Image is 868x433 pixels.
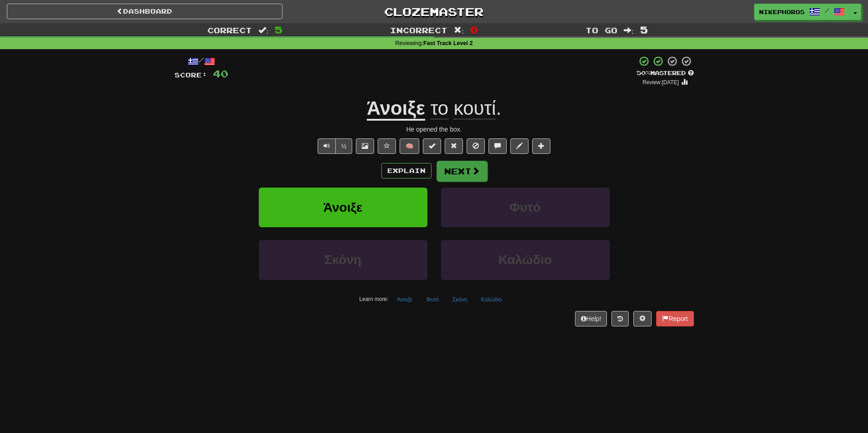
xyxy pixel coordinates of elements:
a: Nikephoros / [754,4,850,20]
button: Άνοιξε [392,293,418,306]
div: Mastered [637,69,694,77]
span: Άνοιξε [324,200,362,214]
span: : [624,26,634,34]
span: κουτί [454,97,496,119]
button: Add to collection (alt+a) [532,138,550,154]
button: Άνοιξε [259,188,427,227]
div: / [175,56,228,67]
button: Play sentence audio (ctl+space) [318,138,336,154]
button: Favorite sentence (alt+f) [378,138,396,154]
span: Score: [175,71,207,79]
button: Φυτό [421,293,444,306]
span: 50 % [637,69,650,76]
button: Σκόνη [447,293,473,306]
span: Σκόνη [324,253,361,267]
button: Φυτό [441,188,610,227]
button: ½ [335,138,353,154]
span: 5 [275,24,282,35]
button: Report [656,311,693,326]
button: Καλώδιο [476,293,507,306]
span: Καλώδιο [498,253,552,267]
button: Next [437,161,488,182]
span: 5 [640,24,648,35]
small: Review: [DATE] [642,79,679,86]
span: / [825,7,829,14]
small: Learn more: [359,296,388,302]
span: Nikephoros [759,8,805,16]
button: Round history (alt+y) [611,311,629,326]
button: Edit sentence (alt+d) [510,138,529,154]
span: το [431,97,448,119]
span: 40 [213,68,228,79]
button: Set this sentence to 100% Mastered (alt+m) [423,138,441,154]
div: He opened the box. [175,125,694,134]
span: Correct [207,25,252,35]
a: Dashboard [7,4,282,19]
button: Καλώδιο [441,240,610,280]
span: 0 [470,24,478,35]
button: Explain [381,163,431,178]
div: Text-to-speech controls [316,138,353,154]
span: Φυτό [509,200,541,214]
button: Discuss sentence (alt+u) [488,138,507,154]
button: Reset to 0% Mastered (alt+r) [445,138,463,154]
span: : [258,26,268,34]
button: Help! [575,311,607,326]
u: Άνοιξε [367,97,425,121]
span: : [454,26,464,34]
span: To go [586,25,617,35]
button: 🧠 [400,138,419,154]
span: . [425,97,501,119]
strong: Fast Track Level 2 [423,40,473,46]
span: Incorrect [390,25,447,35]
button: Σκόνη [259,240,427,280]
a: Clozemaster [296,4,572,20]
button: Show image (alt+x) [356,138,374,154]
button: Ignore sentence (alt+i) [467,138,485,154]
